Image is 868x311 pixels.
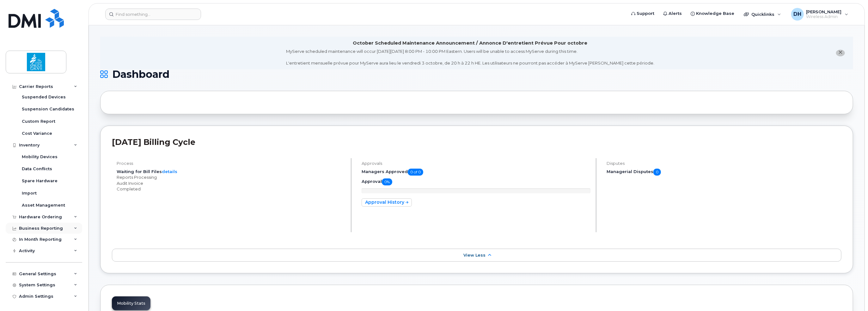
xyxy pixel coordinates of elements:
[112,70,169,79] span: Dashboard
[607,161,841,166] h4: Disputes
[408,169,423,176] span: 0 of 0
[353,40,588,47] div: October Scheduled Maintenance Announcement / Annonce D'entretient Prévue Pour octobre
[653,169,661,176] span: 0
[382,178,392,185] span: 0%
[117,186,345,192] li: Completed
[362,198,412,207] a: Approval History
[836,50,845,56] button: close notification
[362,169,590,176] h5: Managers Approved
[117,161,345,166] h4: Process
[286,48,654,66] div: MyServe scheduled maintenance will occur [DATE][DATE] 8:00 PM - 10:00 PM Eastern. Users will be u...
[117,174,345,180] li: Reports Processing
[607,169,841,176] h5: Managerial Disputes
[362,178,590,185] h5: Approval
[117,169,345,175] li: Waiting for Bill Files
[112,137,841,147] h2: [DATE] Billing Cycle
[162,169,177,174] a: details
[362,161,590,166] h4: Approvals
[117,180,345,186] li: Audit Invoice
[463,253,486,258] span: View Less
